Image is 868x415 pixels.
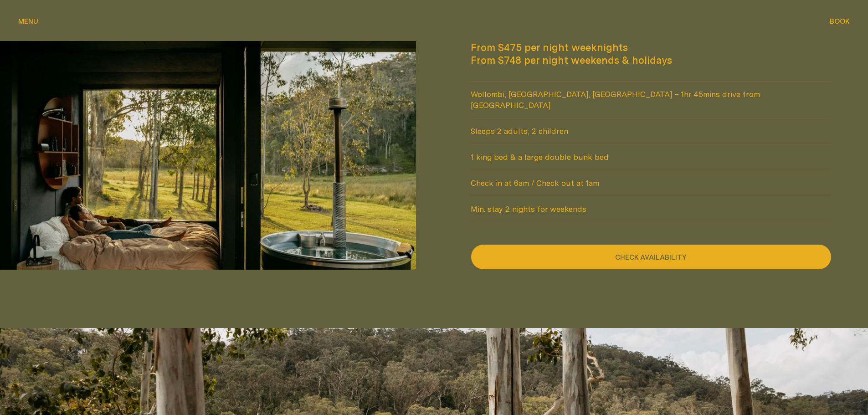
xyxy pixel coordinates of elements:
[471,170,832,196] span: Check in at 6am / Check out at 1am
[471,82,832,118] span: Wollombi, [GEOGRAPHIC_DATA], [GEOGRAPHIC_DATA] – 1hr 45mins drive from [GEOGRAPHIC_DATA]
[471,41,832,54] span: From $475 per night weeknights
[471,244,832,270] button: check availability
[18,18,38,25] span: Menu
[830,16,850,27] button: show booking tray
[471,118,832,144] span: Sleeps 2 adults, 2 children
[471,196,832,222] span: Min. stay 2 nights for weekends
[471,144,832,170] span: 1 king bed & a large double bunk bed
[830,18,850,25] span: Book
[471,54,832,67] span: From $748 per night weekends & holidays
[18,16,38,27] button: show menu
